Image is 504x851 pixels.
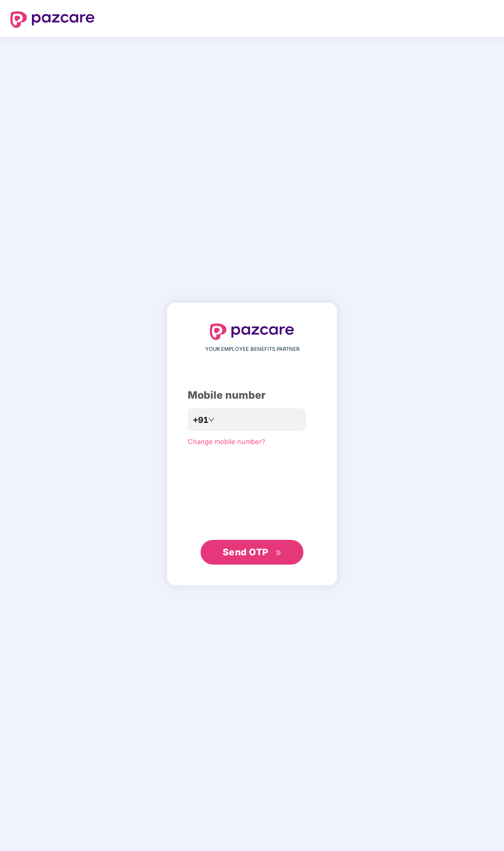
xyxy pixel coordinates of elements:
[193,414,208,427] span: +91
[201,540,303,565] button: Send OTPdouble-right
[208,417,214,423] span: down
[205,345,299,353] span: YOUR EMPLOYEE BENEFITS PARTNER
[188,437,265,446] a: Change mobile number?
[275,550,282,556] span: double-right
[188,387,316,403] div: Mobile number
[223,547,268,557] span: Send OTP
[210,324,294,340] img: logo
[10,11,95,28] img: logo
